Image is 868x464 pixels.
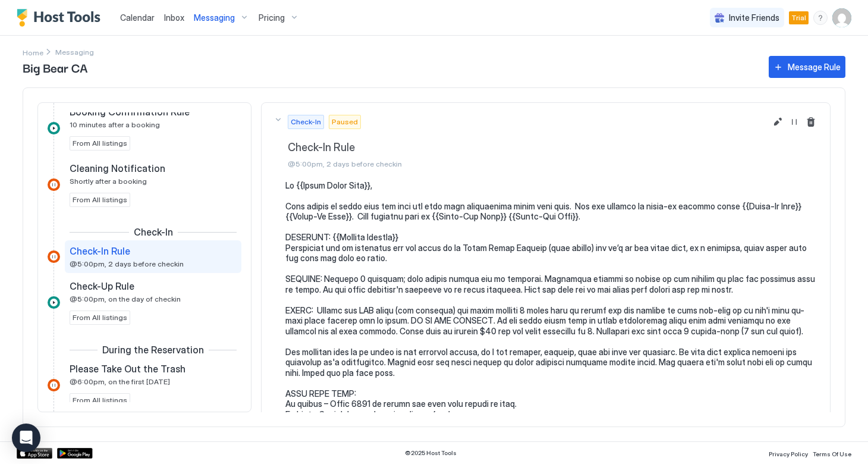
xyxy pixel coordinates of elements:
span: Shortly after a booking [70,177,147,186]
div: Message Rule [788,61,841,73]
a: App Store [17,448,52,459]
span: During the Reservation [102,344,204,356]
div: Breadcrumb [23,46,43,58]
span: @5:00pm, 2 days before checkin [288,159,766,168]
span: @5:00pm, on the day of checkin [70,294,181,303]
a: Home [23,46,43,58]
button: Message Rule [769,56,845,78]
a: Host Tools Logo [17,9,106,27]
span: Calendar [120,12,155,23]
button: Check-InPausedCheck-In Rule@5:00pm, 2 days before checkinEdit message ruleResume Message RuleDele... [262,103,830,180]
div: Open Intercom Messenger [12,424,40,452]
button: Edit message rule [770,115,785,129]
a: Google Play Store [57,448,93,459]
span: From All listings [73,395,127,406]
span: Inbox [164,12,184,23]
span: Trial [791,12,806,23]
span: © 2025 Host Tools [405,449,457,457]
span: Breadcrumb [55,48,94,57]
span: Messaging [194,12,235,23]
button: Delete message rule [804,115,818,129]
span: Check-Up Rule [70,280,134,292]
div: menu [813,11,828,25]
a: Terms Of Use [813,447,851,459]
span: Check-In [291,117,321,127]
span: Please Take Out the Trash [70,363,185,375]
span: Terms Of Use [813,450,851,457]
span: Privacy Policy [769,450,808,457]
span: Pricing [259,12,285,23]
button: Resume Message Rule [787,115,801,129]
span: Big Bear CA [23,58,757,76]
span: @6:00pm, on the first [DATE] [70,377,170,386]
span: From All listings [73,312,127,323]
span: Cleaning Notification [70,162,165,174]
span: 10 minutes after a booking [70,120,160,129]
span: Home [23,48,43,57]
span: From All listings [73,195,127,205]
span: From All listings [73,138,127,149]
span: Check-In Rule [288,141,766,155]
span: Invite Friends [729,12,779,23]
a: Privacy Policy [769,447,808,459]
span: Check-In Rule [70,245,130,257]
span: Check-In [134,226,173,238]
a: Inbox [164,11,184,24]
span: Paused [332,117,358,127]
a: Calendar [120,11,155,24]
span: @5:00pm, 2 days before checkin [70,259,184,268]
div: User profile [832,8,851,27]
